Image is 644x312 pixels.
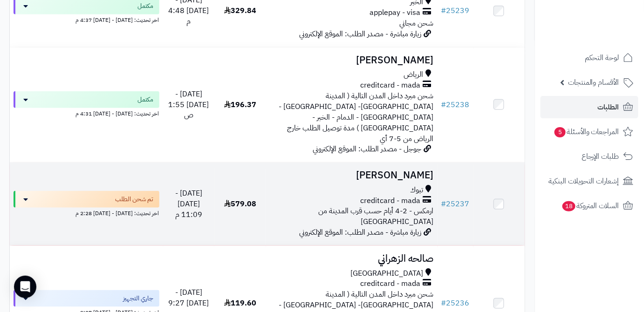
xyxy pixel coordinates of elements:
[270,55,434,66] h3: [PERSON_NAME]
[441,99,446,110] span: #
[224,298,256,309] span: 119.60
[585,51,619,64] span: لوحة التحكم
[548,175,619,188] span: إشعارات التحويلات البنكية
[541,96,638,118] a: الطلبات
[441,298,446,309] span: #
[555,127,566,137] span: 5
[541,145,638,168] a: طلبات الإرجاع
[541,170,638,192] a: إشعارات التحويلات البنكية
[116,195,154,204] span: تم شحن الطلب
[138,95,154,104] span: مكتمل
[351,268,424,279] span: [GEOGRAPHIC_DATA]
[319,205,434,227] span: ارمكس - 2-4 أيام حسب قرب المدينة من [GEOGRAPHIC_DATA]
[313,143,422,155] span: جوجل - مصدر الطلب: الموقع الإلكتروني
[14,108,159,118] div: اخر تحديث: [DATE] - [DATE] 4:31 م
[14,14,159,24] div: اخر تحديث: [DATE] - [DATE] 4:37 م
[175,188,202,220] span: [DATE] - [DATE] 11:09 م
[541,121,638,143] a: المراجعات والأسئلة5
[270,253,434,264] h3: صالحه الزهراني
[400,18,434,29] span: شحن مجاني
[404,69,424,80] span: الرياض
[562,201,575,211] span: 18
[441,5,470,16] a: #25239
[270,170,434,181] h3: [PERSON_NAME]
[441,198,470,210] a: #25237
[554,125,619,138] span: المراجعات والأسئلة
[14,276,36,298] div: Open Intercom Messenger
[441,198,446,210] span: #
[441,99,470,110] a: #25238
[562,199,619,212] span: السلات المتروكة
[370,7,421,18] span: applepay - visa
[581,25,635,45] img: logo-2.png
[224,99,256,110] span: 196.37
[541,195,638,217] a: السلات المتروكة18
[598,101,619,114] span: الطلبات
[168,88,209,121] span: [DATE] - [DATE] 1:55 ص
[224,198,256,210] span: 579.08
[361,278,421,289] span: creditcard - mada
[568,76,619,89] span: الأقسام والمنتجات
[441,298,470,309] a: #25236
[138,1,154,11] span: مكتمل
[279,90,434,144] span: شحن مبرد داخل المدن التالية ( المدينة [GEOGRAPHIC_DATA]- [GEOGRAPHIC_DATA] - [GEOGRAPHIC_DATA] - ...
[411,185,424,196] span: تبوك
[300,227,422,238] span: زيارة مباشرة - مصدر الطلب: الموقع الإلكتروني
[224,5,256,16] span: 329.84
[123,294,154,303] span: جاري التجهيز
[14,208,159,217] div: اخر تحديث: [DATE] - [DATE] 2:28 م
[541,47,638,69] a: لوحة التحكم
[361,80,421,91] span: creditcard - mada
[441,5,446,16] span: #
[300,28,422,40] span: زيارة مباشرة - مصدر الطلب: الموقع الإلكتروني
[582,150,619,163] span: طلبات الإرجاع
[361,196,421,206] span: creditcard - mada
